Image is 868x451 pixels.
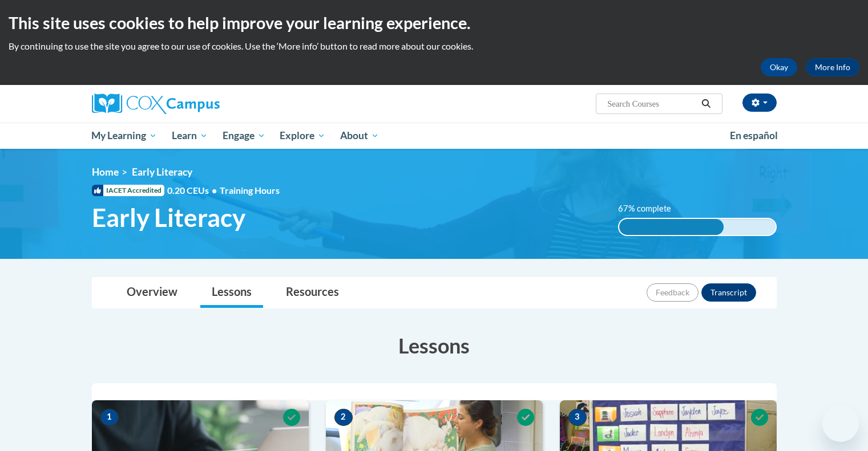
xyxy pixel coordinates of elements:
span: Training Hours [220,185,280,196]
a: More Info [806,58,859,76]
button: Search [697,97,714,111]
h3: Lessons [92,331,777,360]
span: My Learning [91,129,157,143]
a: My Learning [84,123,165,149]
span: About [340,129,379,143]
span: Learn [172,129,208,143]
span: Early Literacy [132,166,192,178]
span: 1 [100,409,119,426]
div: 67% complete [619,219,724,235]
iframe: Button to launch messaging window [822,405,859,442]
span: IACET Accredited [92,185,164,196]
a: Cox Campus [92,94,309,114]
label: 67% complete [618,202,684,215]
div: Main menu [75,123,794,149]
a: Resources [274,278,350,308]
a: Overview [115,278,189,308]
a: Explore [272,123,333,149]
button: Okay [761,58,797,76]
span: 3 [568,409,587,426]
a: Lessons [200,278,263,308]
a: About [333,123,386,149]
span: Explore [280,129,325,143]
span: Engage [223,129,265,143]
a: Learn [164,123,215,149]
span: Early Literacy [92,202,245,233]
img: Cox Campus [92,94,220,114]
span: • [212,185,217,196]
input: Search Courses [606,97,697,111]
p: By continuing to use the site you agree to our use of cookies. Use the ‘More info’ button to read... [9,40,859,52]
h2: This site uses cookies to help improve your learning experience. [9,11,859,34]
button: Feedback [647,283,699,302]
span: 2 [334,409,353,426]
span: En español [730,129,778,141]
button: Account Settings [742,94,777,112]
a: En español [722,124,785,148]
button: Transcript [701,283,756,302]
span: 0.20 CEUs [167,184,220,197]
a: Home [92,166,119,178]
a: Engage [215,123,273,149]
